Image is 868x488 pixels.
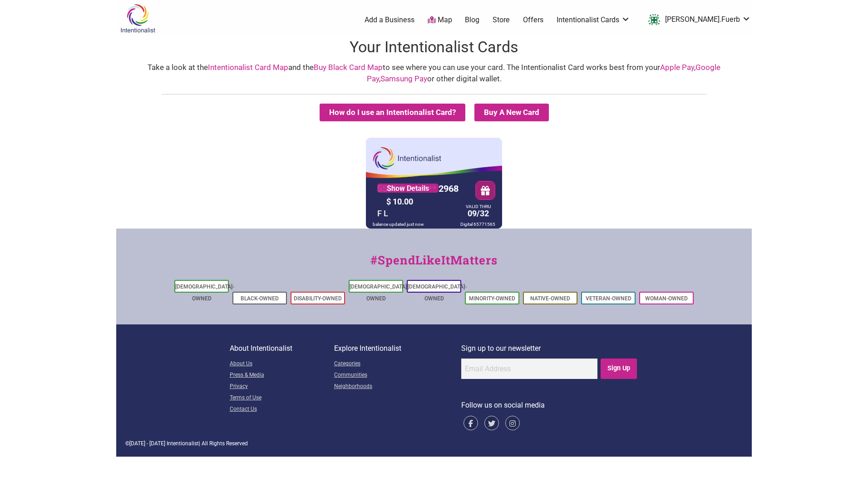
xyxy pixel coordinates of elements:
a: Apple Pay [660,63,694,72]
a: Categories [334,359,461,370]
span: [DATE] - [DATE] [129,440,165,447]
a: Intentionalist Cards [557,15,630,25]
p: Explore Intentionalist [334,343,461,354]
a: Buy Black Card Map [314,63,383,72]
p: Follow us on social media [461,399,639,411]
a: [DEMOGRAPHIC_DATA]-Owned [175,284,234,302]
a: Black-Owned [241,295,279,302]
div: Take a look at the and the to see where you can use your card. The Intentionalist Card works best... [125,62,743,85]
div: $ 10.00 [384,194,461,209]
p: Sign up to our newsletter [461,343,639,354]
a: Show Details [377,184,439,193]
div: © | All Rights Reserved [125,439,743,448]
div: Digital 65771565 [458,220,498,229]
a: Neighborhoods [334,381,461,393]
a: Samsung Pay [380,74,427,83]
a: Map [428,15,452,25]
div: #SpendLikeItMatters [116,251,752,278]
a: Minority-Owned [469,295,515,302]
a: Intentionalist Card Map [208,63,288,72]
a: Press & Media [230,370,334,381]
a: [DEMOGRAPHIC_DATA]-Owned [408,284,467,302]
input: Sign Up [601,359,637,379]
span: Intentionalist [167,440,199,447]
a: Communities [334,370,461,381]
p: About Intentionalist [230,343,334,354]
a: Veteran-Owned [586,295,631,302]
a: About Us [230,359,334,370]
a: Disability-Owned [294,295,342,302]
div: 09/32 [464,205,493,220]
li: Peter.Fuerb [643,12,751,28]
a: Native-Owned [530,295,570,302]
a: Offers [523,15,543,25]
a: [PERSON_NAME].Fuerb [643,12,751,28]
a: Privacy [230,381,334,393]
a: Terms of Use [230,393,334,404]
input: Email Address [461,359,597,379]
div: VALID THRU [466,206,491,207]
button: How do I use an Intentionalist Card? [320,104,465,121]
img: Intentionalist [116,4,159,33]
a: Woman-Owned [645,295,688,302]
div: F L [375,206,390,220]
a: Add a Business [365,15,414,25]
a: Contact Us [230,404,334,415]
summary: Buy A New Card [474,104,549,121]
div: balance updated just now [370,220,426,229]
h1: Your Intentionalist Cards [116,36,752,58]
a: [DEMOGRAPHIC_DATA]-Owned [350,284,409,302]
a: Blog [465,15,479,25]
a: Store [493,15,510,25]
